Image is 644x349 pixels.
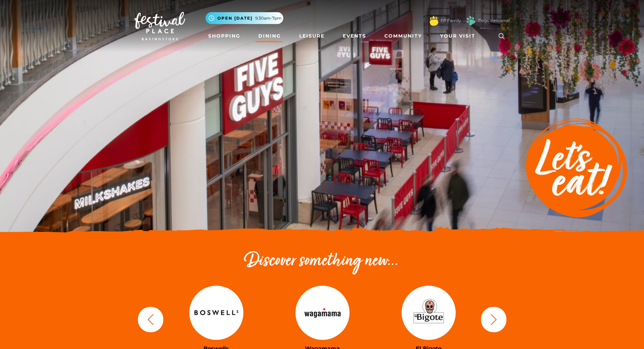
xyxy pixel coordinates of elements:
a: Shopping [206,30,243,42]
a: Community [382,30,425,42]
a: Dining [256,30,284,42]
a: FP Family [440,18,461,24]
h2: Discover something new... [135,250,510,272]
span: Open [DATE] [217,15,253,21]
button: Open [DATE] 9.30am-7pm [206,12,283,24]
span: 9.30am-7pm [255,15,282,21]
a: Events [340,30,369,42]
a: Leisure [296,30,327,42]
img: Festival Place Logo [135,12,185,40]
span: Your Visit [440,32,475,40]
a: Your Visit [437,30,481,42]
a: Dogs Welcome! [478,18,510,24]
